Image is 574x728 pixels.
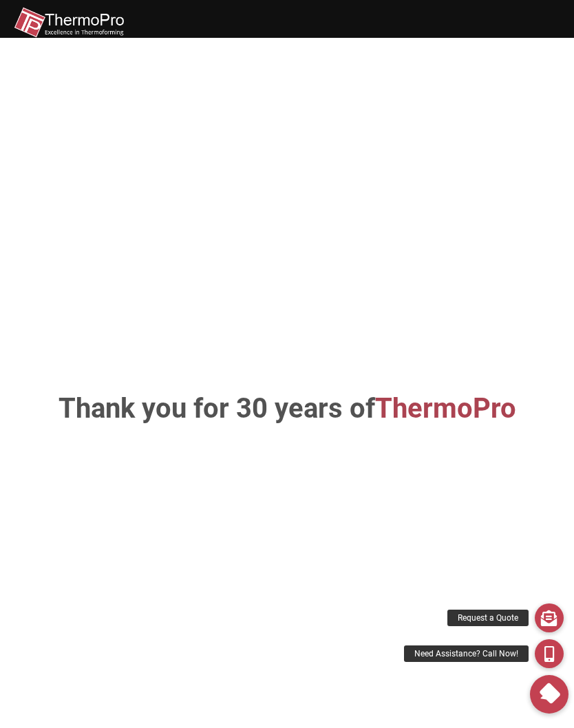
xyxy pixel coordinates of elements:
[14,7,124,38] img: thermopro-logo-non-iso
[535,639,564,668] a: Need Assistance? Call Now!
[535,603,564,632] a: Request a Quote
[404,645,529,662] div: Need Assistance? Call Now!
[28,395,546,422] h1: Thank you for 30 years of
[375,392,516,425] span: ThermoPro
[447,610,529,626] div: Request a Quote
